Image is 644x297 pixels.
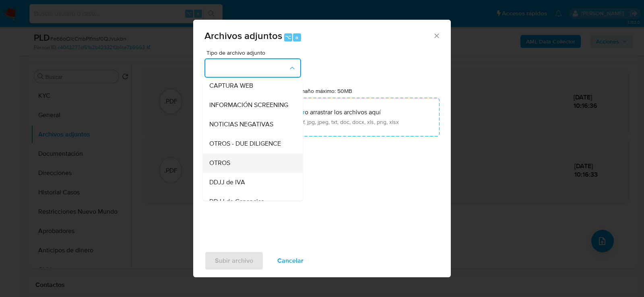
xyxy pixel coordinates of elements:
span: a [295,33,298,41]
label: Tamaño máximo: 50MB [295,87,352,95]
span: Tipo de archivo adjunto [206,50,303,56]
button: Cancelar [267,251,314,270]
span: DDJJ de IVA [209,178,245,186]
span: OTROS - DUE DILIGENCE [209,139,281,147]
span: Archivos adjuntos [204,29,282,43]
span: INFORMACIÓN SCREENING [209,101,288,109]
span: NOTICIAS NEGATIVAS [209,120,273,128]
span: DDJJ de Ganancias [209,197,264,205]
span: Cancelar [277,252,303,270]
span: CAPTURA WEB [209,81,253,89]
span: ⌥ [285,33,291,41]
span: OTROS [209,159,230,167]
button: Cerrar [433,32,440,39]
